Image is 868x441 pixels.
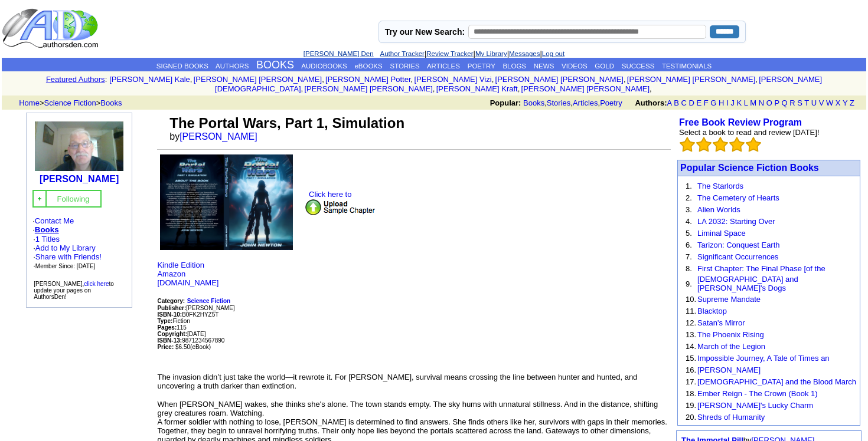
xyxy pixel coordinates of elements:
a: Liminal Space [697,229,746,238]
b: Publisher: [157,305,186,311]
a: My Library [475,50,507,57]
b: Popular: [490,98,521,107]
a: U [811,98,817,107]
font: i [324,77,325,83]
a: Author Tracker [380,50,425,57]
font: i [626,77,627,83]
font: Select a book to read and review [DATE]! [679,128,820,137]
font: · · [32,216,126,271]
a: The Phoenix Rising [697,330,764,339]
a: H [719,98,724,107]
font: 17. [686,377,696,386]
font: (eBook) [190,344,211,350]
a: Tarizon: Conquest Earth [697,241,779,249]
font: [PERSON_NAME] [157,305,234,311]
font: i [435,86,436,93]
a: [PERSON_NAME] Kale [109,75,190,84]
b: [PERSON_NAME] [40,174,119,184]
a: Amazon [157,269,185,278]
img: upsample.png [305,199,376,216]
a: AUDIOBOOKS [301,62,347,70]
img: bigemptystars.png [713,137,728,152]
a: C [681,98,686,107]
font: i [303,86,304,93]
font: · · · [33,243,102,270]
a: SUCCESS [622,62,655,70]
font: 7. [686,252,692,261]
a: March of the Legion [697,342,765,351]
img: bigemptystars.png [696,137,712,152]
a: Books [35,225,59,234]
font: : [105,75,107,84]
font: 6. [686,241,692,249]
a: P [774,98,779,107]
a: Free Book Review Program [679,117,802,127]
font: by [169,131,265,141]
font: Fiction [157,318,190,324]
font: i [192,77,193,83]
a: [PERSON_NAME] [PERSON_NAME] [521,84,650,93]
a: [PERSON_NAME] [697,366,761,374]
font: The invasion didn’t just take the world—it rewrote it. For [PERSON_NAME], survival means crossing... [157,373,637,390]
b: Type: [157,318,172,324]
font: i [494,77,495,83]
a: Stories [547,98,570,107]
a: Books [523,98,544,107]
a: [DOMAIN_NAME] [157,278,218,287]
font: Member Since: [DATE] [35,263,96,269]
font: 4. [686,217,692,226]
a: Click here to [296,190,384,209]
a: Log out [542,50,564,57]
font: , , , , , , , , , , [109,75,822,93]
a: B [674,98,679,107]
a: [PERSON_NAME] Vizi [414,75,491,84]
a: M [750,98,756,107]
a: [DEMOGRAPHIC_DATA] and [PERSON_NAME]'s Dogs [697,275,798,292]
font: , , , [490,98,865,107]
font: i [520,86,521,93]
font: B0FK2HYZ5T [157,311,218,318]
a: [PERSON_NAME] [180,131,257,141]
a: [PERSON_NAME] [PERSON_NAME] [627,75,755,84]
font: Following [57,195,90,203]
a: G [710,98,716,107]
a: X [836,98,841,107]
a: Satan's Mirror [697,318,745,327]
a: [PERSON_NAME] Den [304,50,374,57]
font: 15. [686,354,696,363]
a: Science Fiction [44,98,96,107]
img: See larger image [160,154,293,250]
a: LA 2032: Starting Over [697,217,775,226]
font: 9871234567890 [157,337,224,344]
img: 233117.jpg [35,121,123,171]
font: 5. [686,229,692,238]
a: J [730,98,735,107]
a: [PERSON_NAME] [PERSON_NAME] [304,84,432,93]
img: gc.jpg [36,195,43,202]
a: TESTIMONIALS [662,62,712,70]
a: STORIES [390,62,419,70]
a: S [797,98,802,107]
a: eBOOKS [354,62,382,70]
font: · [33,235,102,270]
a: [PERSON_NAME] Potter [325,75,411,84]
a: Q [781,98,787,107]
b: Price: [157,344,174,350]
font: i [413,77,414,83]
font: i [758,77,759,83]
a: Supreme Mandate [697,295,761,304]
a: Home [19,98,40,107]
a: 1 Titles [35,235,60,243]
a: BLOGS [502,62,526,70]
b: Category: [157,298,185,304]
a: Shreds of Humanity [697,413,765,422]
a: Significant Occurrences [697,252,778,261]
font: 8. [686,264,692,273]
font: 3. [686,205,692,214]
font: 13. [686,330,696,339]
a: Poetry [600,98,622,107]
a: Blacktop [697,307,727,315]
label: Try our New Search: [385,27,465,37]
img: bigemptystars.png [680,137,695,152]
